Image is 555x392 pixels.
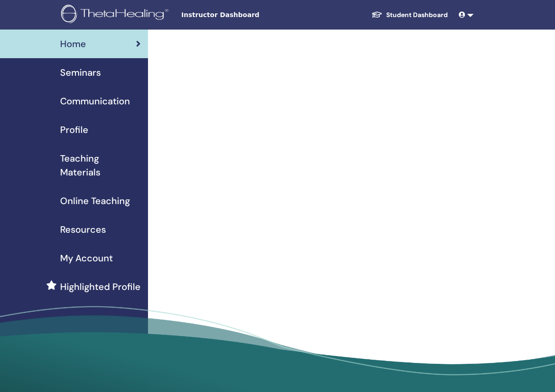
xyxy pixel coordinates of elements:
[61,5,172,25] img: logo.png
[60,37,86,51] span: Home
[60,280,141,294] span: Highlighted Profile
[60,66,101,79] span: Seminars
[181,10,320,20] span: Instructor Dashboard
[60,123,88,137] span: Profile
[60,94,130,108] span: Communication
[60,251,113,265] span: My Account
[371,11,382,18] img: graduation-cap-white.svg
[60,223,106,236] span: Resources
[60,151,141,179] span: Teaching Materials
[364,6,455,24] a: Student Dashboard
[60,194,130,208] span: Online Teaching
